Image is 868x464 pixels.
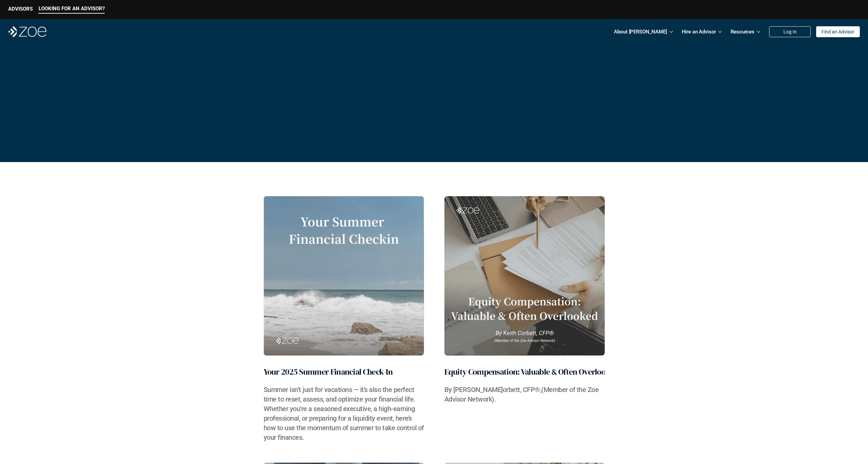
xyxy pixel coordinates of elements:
[682,27,716,37] p: Hire an Advisor
[8,6,33,12] p: ADVISORS
[39,5,105,12] p: LOOKING FOR AN ADVISOR?
[264,385,424,442] h3: Summer isn’t just for vacations — it’s also the perfect time to reset, assess, and optimize your ...
[614,27,667,37] p: About [PERSON_NAME]
[264,196,424,442] a: Your 2025 Summer Financial Check-InSummer isn’t just for vacations — it’s also the perfect time t...
[822,29,854,35] p: Find an Advisor
[309,78,560,111] p: Blog
[769,26,811,37] a: Log In
[731,27,754,37] p: Resources
[363,118,505,128] p: Original Articles for Your Financial Life
[264,366,393,378] h2: Your 2025 Summer Financial Check-In
[309,76,507,114] span: [PERSON_NAME]
[783,29,797,35] p: Log In
[444,196,605,442] a: Equity Compensation: Valuable & Often OverlookedBy [PERSON_NAME]​orbett, CFP®,(Member of the Zoe ...
[444,385,605,404] h3: By [PERSON_NAME]​orbett, CFP®,(Member of the Zoe Advisor Network).
[444,366,618,378] h2: Equity Compensation: Valuable & Often Overlooked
